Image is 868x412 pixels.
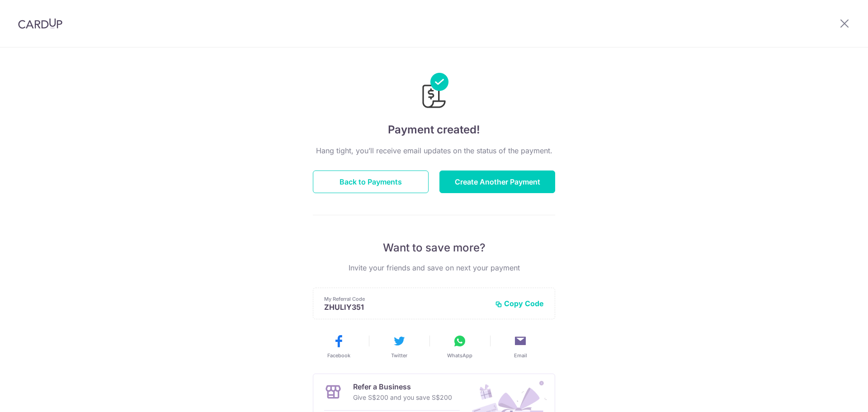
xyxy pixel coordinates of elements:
[447,352,472,359] span: WhatsApp
[313,170,429,193] button: Back to Payments
[312,334,365,359] button: Facebook
[313,122,555,138] h4: Payment created!
[313,241,555,255] p: Want to save more?
[18,18,62,29] img: CardUp
[313,262,555,273] p: Invite your friends and save on next your payment
[324,303,488,312] p: ZHULIY351
[494,334,547,359] button: Email
[313,145,555,156] p: Hang tight, you’ll receive email updates on the status of the payment.
[439,170,555,193] button: Create Another Payment
[327,352,350,359] span: Facebook
[353,392,452,403] p: Give S$200 and you save S$200
[514,352,527,359] span: Email
[495,299,544,308] button: Copy Code
[391,352,407,359] span: Twitter
[433,334,486,359] button: WhatsApp
[373,334,426,359] button: Twitter
[353,381,452,392] p: Refer a Business
[420,73,448,111] img: Payments
[324,295,488,303] p: My Referral Code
